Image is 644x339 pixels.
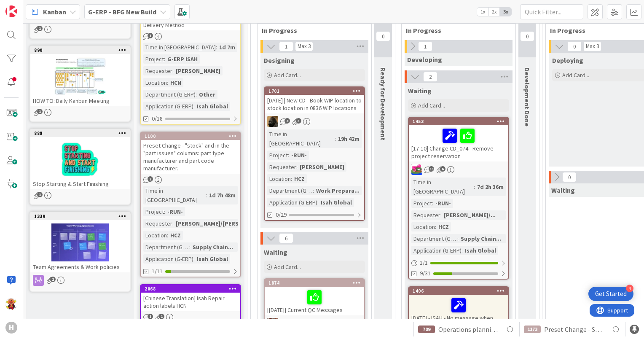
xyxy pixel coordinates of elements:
div: 888Stop Starting & Start Finishing [30,129,130,189]
span: 2 [50,277,56,282]
span: Add Card... [562,71,589,79]
span: 1x [477,8,488,16]
div: Open Get Started checklist, remaining modules: 4 [588,287,633,301]
span: 1 [148,314,153,319]
b: G-ERP - BFG New Build [88,8,156,16]
div: 2068 [141,285,240,293]
div: [PERSON_NAME]/... [442,210,498,220]
span: Designing [264,56,295,65]
span: Waiting [408,86,432,95]
div: 2068 [145,286,240,292]
span: Support [18,1,38,11]
span: 6 [279,233,293,243]
div: 1100 [145,133,240,139]
div: HCZ [292,174,307,183]
div: [PERSON_NAME] [298,162,346,172]
span: : [474,182,475,191]
span: : [164,207,165,216]
span: Development Done [523,67,531,126]
img: JK [411,164,422,175]
div: 19h 42m [336,134,362,143]
div: HOW TO: Daily Kanban Meeting [30,95,130,106]
div: JK [409,164,508,175]
div: [DATE] - ISAH - No message when creating Part Issue from Operation Planning board [409,295,508,339]
div: -RUN- [165,207,185,216]
span: 1/11 [152,267,163,276]
div: G-ERP ISAH [165,54,200,64]
img: ND [267,116,278,127]
span: 1 / 1 [420,258,428,267]
span: 1 [37,192,43,197]
span: 1 [418,41,432,51]
div: Stop Starting & Start Finishing [30,178,130,189]
div: Team Agreements & Work policies [30,261,130,272]
div: 1453 [413,118,508,124]
span: 4 [284,118,290,124]
div: 1406 [413,288,508,294]
div: Requester [267,162,296,172]
div: Time in [GEOGRAPHIC_DATA] [143,43,216,52]
div: 1406[DATE] - ISAH - No message when creating Part Issue from Operation Planning board [409,287,508,339]
span: Waiting [551,186,575,194]
div: Max 3 [586,44,599,48]
div: 1339Team Agreements & Work policies [30,213,130,272]
div: 1100 [141,132,240,140]
div: Supply Chain... [459,234,503,243]
div: 709 [418,326,435,333]
span: 1 [37,26,43,31]
div: Department (G-ERP) [411,234,457,243]
div: 890 [34,47,130,53]
span: 0/18 [152,114,163,123]
div: [PERSON_NAME] [174,66,223,75]
div: -RUN- [289,151,309,160]
div: Get Started [595,290,627,298]
div: 1/1 [409,258,508,268]
div: 1173 [524,326,541,333]
div: -RUN- [433,199,453,208]
div: Department (G-ERP) [143,90,196,99]
div: Project [143,207,164,216]
input: Quick Filter... [520,4,583,19]
span: 2 [423,72,437,82]
div: Project [143,54,164,64]
div: [PERSON_NAME]/[PERSON_NAME]... [174,219,274,228]
span: 1 [37,109,43,114]
div: 1d 7m [217,43,237,52]
div: 2068[Chinese Translation] Isah Repair action labels HCN [141,285,240,311]
div: 1874 [265,279,364,287]
div: Application (G-ERP) [143,102,193,111]
div: 1874[[DATE]] Current QC Messages [265,279,364,315]
div: [DATE] | New CD - Book WIP location to stock location in 0836 WIP locations [265,95,364,113]
div: Location [411,222,435,231]
span: : [167,78,168,87]
span: 3x [500,8,511,16]
div: Application (G-ERP) [143,254,193,264]
span: : [172,219,174,228]
div: Requester [143,219,172,228]
div: [[DATE]] Current QC Messages [265,287,364,315]
div: 888 [30,129,130,137]
span: 2x [488,8,500,16]
span: : [317,198,319,207]
span: In Progress [406,26,505,35]
div: 1701[DATE] | New CD - Book WIP location to stock location in 0836 WIP locations [265,87,364,113]
span: : [172,66,174,75]
span: Waiting [264,248,287,256]
span: : [457,234,459,243]
span: : [167,231,168,240]
span: 2 [148,176,153,182]
span: : [193,102,195,111]
div: HCZ [168,231,183,240]
span: Add Card... [274,263,301,271]
span: 3 [296,118,301,124]
div: Requester [411,210,440,220]
span: : [288,151,289,160]
div: Project [411,199,432,208]
span: : [335,134,336,143]
div: Supply Chain... [191,242,235,252]
span: Operations planning board Changing operations to external via Multiselect CD_011_HUISCH_Internal ... [438,324,498,334]
span: 6 [440,166,445,172]
div: 1453 [409,118,508,125]
img: LC [5,298,17,310]
div: 1339 [30,213,130,220]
